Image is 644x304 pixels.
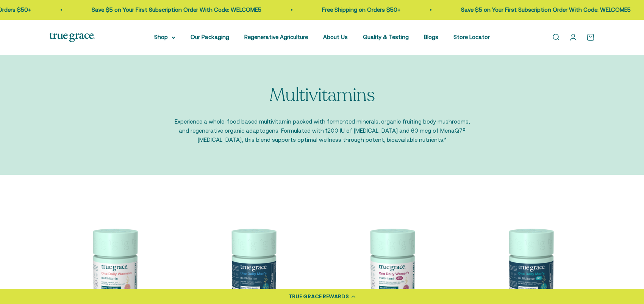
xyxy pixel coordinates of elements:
a: Store Locator [453,34,490,40]
p: Multivitamins [269,85,375,105]
a: Regenerative Agriculture [244,34,308,40]
a: Blogs [424,34,438,40]
a: Our Packaging [191,34,229,40]
summary: Shop [154,33,175,42]
p: Experience a whole-food based multivitamin packed with fermented minerals, organic fruiting body ... [174,117,470,144]
p: Save $5 on Your First Subscription Order With Code: WELCOME5 [92,5,261,14]
a: About Us [323,34,348,40]
div: TRUE GRACE REWARDS [289,293,349,301]
a: Quality & Testing [363,34,409,40]
a: Free Shipping on Orders $50+ [322,6,400,13]
p: Save $5 on Your First Subscription Order With Code: WELCOME5 [461,5,631,14]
